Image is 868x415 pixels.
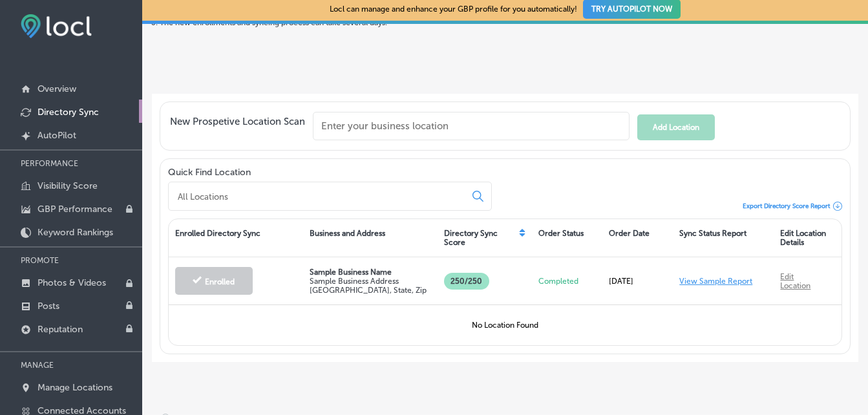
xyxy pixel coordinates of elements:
[780,272,810,290] a: Edit Location
[176,191,462,202] input: All Locations
[637,114,715,140] button: Add Location
[310,277,432,286] p: Sample Business Address
[37,382,112,393] p: Manage Locations
[679,277,752,286] a: View Sample Report
[313,112,630,140] input: Enter your business location
[37,324,83,335] p: Reputation
[310,268,432,277] p: Sample Business Name
[37,277,106,288] p: Photos & Videos
[169,304,842,345] div: No Location Found
[37,180,98,191] p: Visibility Score
[175,267,253,295] button: Enrolled
[310,286,432,295] p: [GEOGRAPHIC_DATA], State, Zip
[303,219,438,257] div: Business and Address
[743,202,830,210] span: Export Directory Score Report
[774,219,842,257] div: Edit Location Details
[444,273,489,290] p: 250/250
[170,116,305,140] span: New Prospetive Location Scan
[538,277,597,286] p: Completed
[37,107,99,118] p: Directory Sync
[602,267,673,295] div: [DATE]
[37,83,76,94] p: Overview
[37,130,76,141] p: AutoPilot
[37,204,112,215] p: GBP Performance
[168,167,251,178] label: Quick Find Location
[532,219,602,257] div: Order Status
[438,219,532,257] div: Directory Sync Score
[169,219,303,257] div: Enrolled Directory Sync
[37,227,113,238] p: Keyword Rankings
[602,219,673,257] div: Order Date
[673,219,774,257] div: Sync Status Report
[21,14,92,38] img: fda3e92497d09a02dc62c9cd864e3231.png
[37,301,59,312] p: Posts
